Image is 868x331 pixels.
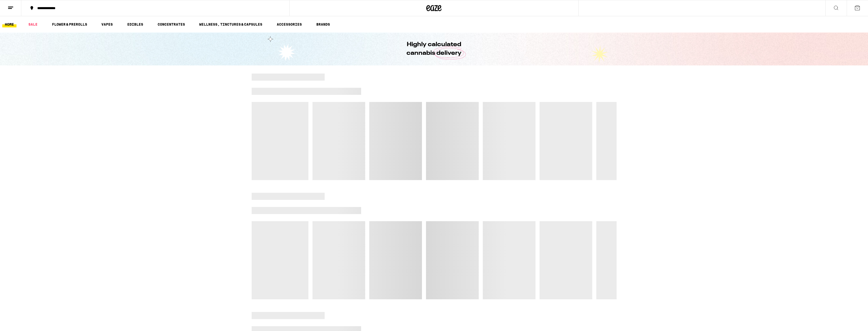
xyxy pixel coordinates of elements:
[392,40,476,58] h1: Highly calculated cannabis delivery
[26,21,40,27] a: SALE
[125,21,146,27] a: EDIBLES
[155,21,188,27] a: CONCENTRATES
[49,21,90,27] a: FLOWER & PREROLLS
[99,21,115,27] a: VAPES
[314,21,333,27] a: BRANDS
[274,21,304,27] a: ACCESSORIES
[2,21,16,27] a: HOME
[197,21,265,27] a: WELLNESS, TINCTURES & CAPSULES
